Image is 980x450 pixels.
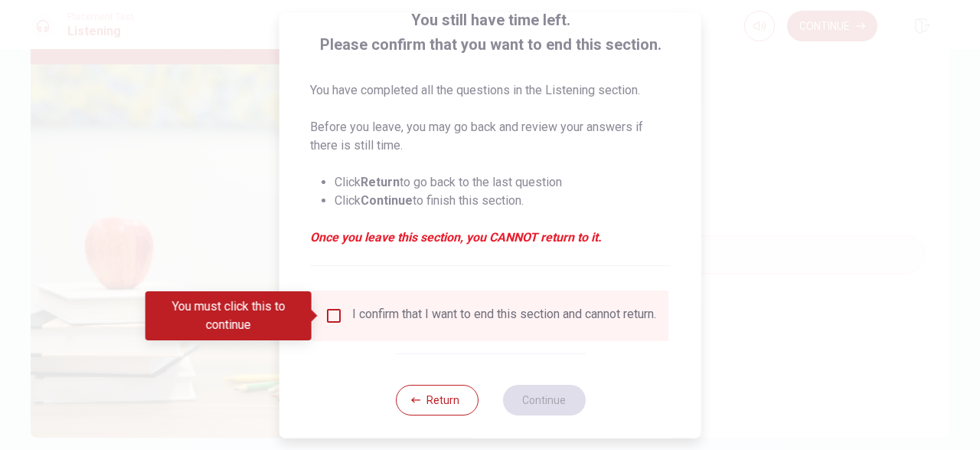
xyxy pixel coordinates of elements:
em: Once you leave this section, you CANNOT return to it. [310,228,671,247]
div: You must click this to continue [145,291,312,340]
strong: Return [361,175,400,189]
li: Click to go back to the last question [335,173,671,192]
button: Continue [502,385,585,416]
div: I confirm that I want to end this section and cannot return. [352,307,656,325]
span: You still have time left. Please confirm that you want to end this section. [310,8,671,57]
li: Click to finish this section. [335,192,671,210]
p: Before you leave, you may go back and review your answers if there is still time. [310,118,671,155]
p: You have completed all the questions in the Listening section. [310,81,671,100]
span: You must click this to continue [325,307,343,325]
button: Return [395,385,478,416]
strong: Continue [361,193,413,208]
